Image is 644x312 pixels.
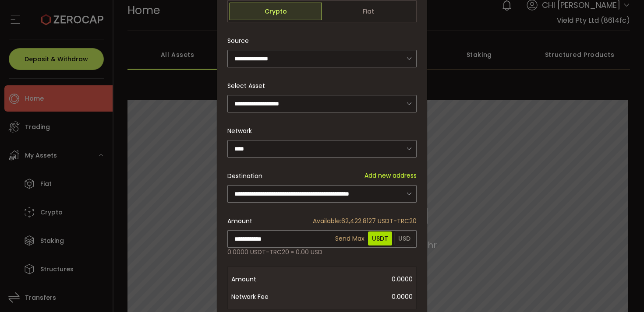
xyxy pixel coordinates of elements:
[230,3,322,20] span: Crypto
[227,248,322,257] span: 0.0000 USDT-TRC20 ≈ 0.00 USD
[227,126,257,135] label: Network
[394,231,414,245] span: USD
[313,217,341,225] span: Available:
[540,217,644,312] iframe: Chat Widget
[227,81,270,90] label: Select Asset
[231,288,301,305] span: Network Fee
[227,172,262,180] span: Destination
[334,230,366,247] span: Send Max
[301,270,413,288] span: 0.0000
[313,217,417,226] span: 62,422.8127 USDT-TRC20
[322,3,414,20] span: Fiat
[301,288,413,305] span: 0.0000
[227,217,252,226] span: Amount
[227,32,249,49] span: Source
[231,270,301,288] span: Amount
[368,231,392,245] span: USDT
[364,171,417,180] span: Add new address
